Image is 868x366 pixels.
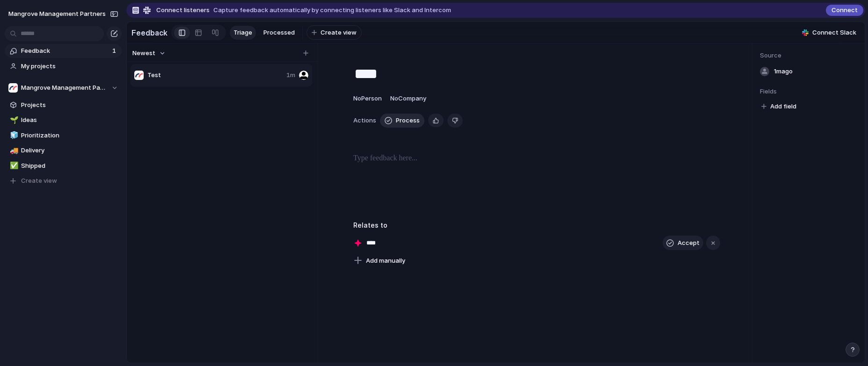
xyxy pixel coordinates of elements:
[396,116,420,125] span: Process
[760,51,857,60] span: Source
[260,26,299,40] a: Processed
[213,6,451,15] span: Capture feedback automatically by connecting listeners like Slack and Intercom
[351,91,384,106] button: NoPerson
[10,130,16,141] div: 🧊
[826,5,863,16] button: Connect
[353,116,376,125] span: Actions
[5,144,122,158] a: 🚚Delivery
[760,100,798,113] button: Add field
[390,94,426,102] span: No Company
[21,176,57,186] span: Create view
[131,47,167,59] button: Newest
[10,115,16,126] div: 🌱
[447,114,463,128] button: Delete
[233,28,252,37] span: Triage
[5,174,122,188] button: Create view
[5,113,122,127] a: 🌱Ideas
[147,71,283,80] span: Test
[380,114,424,128] button: Process
[770,102,796,111] span: Add field
[263,28,295,37] span: Processed
[663,236,703,251] button: Accept
[8,115,18,125] button: 🌱
[5,129,122,143] a: 🧊Prioritization
[5,159,122,173] a: ✅Shipped
[353,94,382,102] span: No Person
[5,81,122,95] button: Mangrove Management Partners
[10,160,16,171] div: ✅
[760,87,857,96] span: Fields
[21,100,118,110] span: Projects
[21,131,118,140] span: Prioritization
[21,161,118,171] span: Shipped
[21,83,107,93] span: Mangrove Management Partners
[131,27,168,38] h2: Feedback
[156,6,210,15] span: Connect listeners
[4,7,122,22] button: Mangrove Management Partners
[321,28,357,37] span: Create view
[5,98,122,112] a: Projects
[388,91,429,106] button: NoCompany
[230,26,256,40] a: Triage
[21,146,118,155] span: Delivery
[812,28,856,37] span: Connect Slack
[21,62,118,71] span: My projects
[21,115,118,125] span: Ideas
[8,146,18,155] button: 🚚
[774,67,793,76] span: 1m ago
[132,49,155,58] span: Newest
[21,46,109,56] span: Feedback
[10,145,16,156] div: 🚚
[350,254,409,267] button: Add manually
[112,46,118,56] span: 1
[798,26,860,40] button: Connect Slack
[306,25,362,40] button: Create view
[5,59,122,73] a: My projects
[353,220,720,230] h3: Relates to
[832,6,858,15] span: Connect
[5,44,122,58] a: Feedback1
[8,9,106,19] span: Mangrove Management Partners
[8,131,18,140] button: 🧊
[286,71,295,80] span: 1m
[366,256,405,266] span: Add manually
[678,238,700,248] span: Accept
[8,161,18,171] button: ✅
